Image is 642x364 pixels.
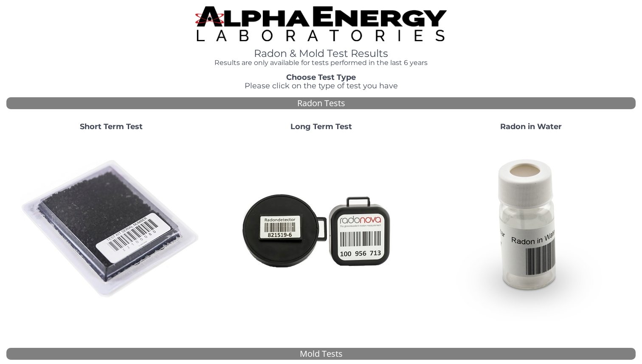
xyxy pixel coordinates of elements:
[230,138,412,321] img: Radtrak2vsRadtrak3.jpg
[290,122,352,131] strong: Long Term Test
[195,48,447,59] h1: Radon & Mold Test Results
[500,122,562,131] strong: Radon in Water
[20,138,203,321] img: ShortTerm.jpg
[286,73,356,82] strong: Choose Test Type
[439,138,622,321] img: RadoninWater.jpg
[195,59,447,67] h4: Results are only available for tests performed in the last 6 years
[80,122,143,131] strong: Short Term Test
[245,81,398,90] span: Please click on the type of test you have
[6,348,636,360] div: Mold Tests
[6,97,636,110] div: Radon Tests
[195,6,447,41] img: TightCrop.jpg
